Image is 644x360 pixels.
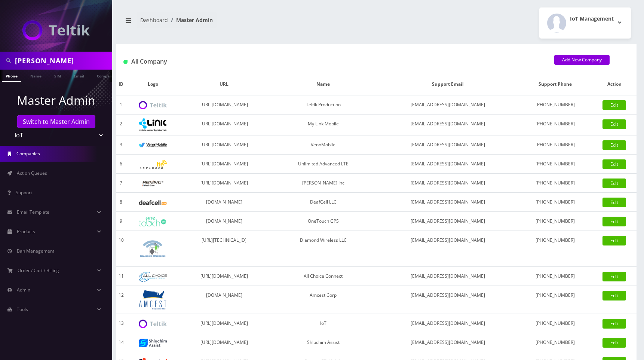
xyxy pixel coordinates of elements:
span: Tools [17,306,28,312]
a: Edit [602,338,626,348]
a: Edit [602,100,626,110]
td: [DOMAIN_NAME] [179,193,269,212]
td: 7 [116,174,126,193]
img: IoT [22,20,90,40]
img: Amcest Corp [139,290,167,310]
h2: IoT Management [570,16,614,22]
td: 2 [116,115,126,135]
img: All Company [123,60,128,64]
td: [PERSON_NAME] Inc [269,174,378,193]
td: [EMAIL_ADDRESS][DOMAIN_NAME] [378,193,518,212]
span: Companies [16,150,40,157]
td: 10 [116,231,126,267]
td: [EMAIL_ADDRESS][DOMAIN_NAME] [378,314,518,333]
td: [EMAIL_ADDRESS][DOMAIN_NAME] [378,333,518,352]
a: Edit [602,272,626,281]
td: All Choice Connect [269,267,378,286]
img: My Link Mobile [139,118,167,131]
th: Support Email [378,73,518,95]
img: IoT [139,320,167,328]
td: [URL][DOMAIN_NAME] [179,135,269,155]
td: [EMAIL_ADDRESS][DOMAIN_NAME] [378,155,518,174]
h1: All Company [123,58,543,65]
input: Search in Company [15,54,110,68]
td: 11 [116,267,126,286]
td: [URL][DOMAIN_NAME] [179,267,269,286]
td: 9 [116,212,126,231]
a: Edit [602,179,626,188]
td: [PHONE_NUMBER] [518,314,592,333]
td: [DOMAIN_NAME] [179,286,269,314]
a: Phone [2,70,21,82]
a: SIM [50,70,65,81]
td: [EMAIL_ADDRESS][DOMAIN_NAME] [378,231,518,267]
td: 6 [116,155,126,174]
a: Email [70,70,88,81]
a: Dashboard [140,16,168,24]
td: [PHONE_NUMBER] [518,95,592,115]
td: IoT [269,314,378,333]
span: Action Queues [17,170,47,176]
td: [URL][DOMAIN_NAME] [179,333,269,352]
td: [PHONE_NUMBER] [518,267,592,286]
td: [PHONE_NUMBER] [518,155,592,174]
span: Support [16,189,32,196]
td: [EMAIL_ADDRESS][DOMAIN_NAME] [378,174,518,193]
td: [URL][DOMAIN_NAME] [179,95,269,115]
th: Logo [126,73,180,95]
button: IoT Management [539,7,631,39]
a: Edit [602,140,626,150]
button: Switch to Master Admin [17,115,95,128]
td: [PHONE_NUMBER] [518,333,592,352]
td: [URL][DOMAIN_NAME] [179,115,269,135]
td: 1 [116,95,126,115]
td: [PHONE_NUMBER] [518,231,592,267]
td: [EMAIL_ADDRESS][DOMAIN_NAME] [378,267,518,286]
img: Unlimited Advanced LTE [139,160,167,169]
th: Action [592,73,637,95]
a: Company [93,70,118,81]
a: Edit [602,198,626,207]
th: Name [269,73,378,95]
img: Shluchim Assist [139,339,167,347]
td: [URL][TECHNICAL_ID] [179,231,269,267]
span: Ban Management [17,248,54,254]
img: Diamond Wireless LLC [139,235,167,263]
img: Teltik Production [139,101,167,110]
td: 13 [116,314,126,333]
td: [PHONE_NUMBER] [518,115,592,135]
th: ID [116,73,126,95]
td: [URL][DOMAIN_NAME] [179,155,269,174]
a: Edit [602,291,626,300]
td: [EMAIL_ADDRESS][DOMAIN_NAME] [378,95,518,115]
td: 12 [116,286,126,314]
td: [PHONE_NUMBER] [518,286,592,314]
span: Products [17,228,35,235]
td: Unlimited Advanced LTE [269,155,378,174]
td: [DOMAIN_NAME] [179,212,269,231]
span: Email Template [17,209,49,215]
th: URL [179,73,269,95]
td: [EMAIL_ADDRESS][DOMAIN_NAME] [378,135,518,155]
td: Shluchim Assist [269,333,378,352]
td: Teltik Production [269,95,378,115]
td: [URL][DOMAIN_NAME] [179,314,269,333]
td: [EMAIL_ADDRESS][DOMAIN_NAME] [378,115,518,135]
td: Diamond Wireless LLC [269,231,378,267]
td: 3 [116,135,126,155]
a: Edit [602,217,626,226]
img: Rexing Inc [139,180,167,187]
td: [PHONE_NUMBER] [518,212,592,231]
a: Name [27,70,45,81]
td: [PHONE_NUMBER] [518,135,592,155]
span: Order / Cart / Billing [18,267,59,274]
li: Master Admin [168,16,213,24]
img: OneTouch GPS [139,217,167,226]
a: Edit [602,159,626,169]
span: Admin [17,287,30,293]
nav: breadcrumb [122,12,371,34]
img: VennMobile [139,143,167,148]
td: 14 [116,333,126,352]
td: [PHONE_NUMBER] [518,193,592,212]
a: Add New Company [554,55,610,65]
